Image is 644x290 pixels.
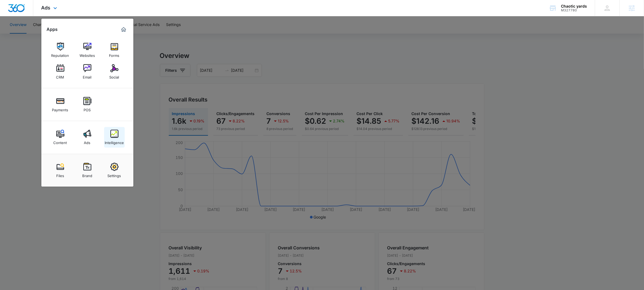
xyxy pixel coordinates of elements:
a: Marketing 360® Dashboard [119,25,128,34]
div: Keywords by Traffic [60,32,91,35]
img: logo_orange.svg [9,9,13,13]
div: Social [110,72,119,79]
div: v 4.0.25 [15,9,27,13]
div: Files [56,171,64,178]
a: Payments [50,94,71,115]
a: Social [104,61,125,82]
div: Brand [82,171,92,178]
a: CRM [50,61,71,82]
div: Payments [52,105,68,112]
div: Domain: [DOMAIN_NAME] [14,14,60,18]
a: Forms [104,40,125,60]
a: Settings [104,160,125,181]
a: Email [77,61,98,82]
div: Ads [84,138,91,145]
div: account id [561,8,587,12]
a: Ads [77,127,98,148]
h2: Apps [47,27,58,32]
a: Brand [77,160,98,181]
div: Forms [109,51,120,58]
div: Domain Overview [21,32,48,35]
img: website_grey.svg [9,14,13,18]
a: Reputation [50,40,71,60]
div: Websites [80,51,95,58]
div: CRM [56,72,64,79]
div: Content [54,138,67,145]
div: POS [84,105,91,112]
a: Content [50,127,71,148]
div: account name [561,4,587,8]
a: Intelligence [104,127,125,148]
div: Settings [108,171,121,178]
div: Intelligence [105,138,124,145]
span: Ads [41,5,51,11]
img: tab_domain_overview_orange.svg [15,31,19,36]
div: Reputation [51,51,69,58]
a: Websites [77,40,98,60]
a: Files [50,160,71,181]
div: Email [83,72,92,79]
img: tab_keywords_by_traffic_grey.svg [54,31,58,36]
a: POS [77,94,98,115]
